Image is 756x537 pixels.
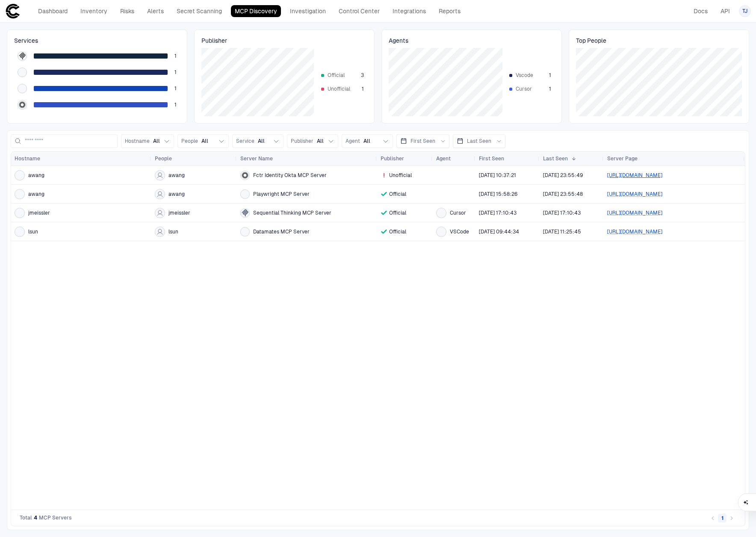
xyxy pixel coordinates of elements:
[155,155,172,162] span: People
[543,155,568,162] span: Last Seen
[168,191,185,198] span: awang
[543,228,581,235] div: 9/3/2025 15:25:45 (GMT+00:00 UTC)
[287,134,338,148] button: PublisherAll
[168,228,178,235] span: lsun
[177,134,229,148] button: PeopleAll
[242,172,248,179] div: Okta
[143,5,168,17] a: Alerts
[34,5,71,17] a: Dashboard
[173,5,226,17] a: Secret Scanning
[516,72,546,79] span: Vscode
[718,514,726,522] button: page 1
[28,172,44,179] span: awang
[543,191,583,198] div: 9/4/2025 03:55:48 (GMT+00:00 UTC)
[389,209,406,216] span: Official
[28,228,38,235] span: lsun
[125,138,150,145] span: Hostname
[342,134,393,148] button: AgentAll
[328,72,357,79] span: Official
[168,209,190,216] span: jmeissler
[435,5,464,17] a: Reports
[739,5,751,17] button: TJ
[363,138,370,145] span: All
[381,155,404,162] span: Publisher
[201,37,367,44] span: Publisher
[317,138,324,145] span: All
[576,37,742,44] span: Top People
[201,138,208,145] span: All
[690,5,712,17] a: Docs
[543,228,581,235] span: [DATE] 11:25:45
[450,228,469,235] span: VSCode
[389,37,555,44] span: Agents
[436,155,451,162] span: Agent
[121,134,174,148] button: HostnameAll
[253,209,331,216] span: Sequential Thinking MCP Server
[543,172,583,179] span: [DATE] 23:55:49
[410,138,435,145] span: First Seen
[286,5,330,17] a: Investigation
[231,5,281,17] a: MCP Discovery
[708,513,736,523] nav: pagination navigation
[389,228,406,235] span: Official
[328,86,357,92] span: Unofficial
[543,191,583,198] span: [DATE] 23:55:48
[362,86,364,92] span: 1
[253,172,327,179] span: Fctr Identity Okta MCP Server
[232,134,283,148] button: ServiceAll
[240,155,273,162] span: Server Name
[479,209,517,216] div: 9/3/2025 21:10:43 (GMT+00:00 UTC)
[389,172,412,179] span: Unofficial
[236,138,254,145] span: Service
[742,8,747,15] span: TJ
[168,172,185,179] span: awang
[516,86,546,92] span: Cursor
[14,37,180,44] span: Services
[291,138,313,145] span: Publisher
[20,514,32,521] span: Total
[543,209,581,216] span: [DATE] 17:10:43
[389,191,406,198] span: Official
[28,191,44,198] span: awang
[479,228,519,235] span: [DATE] 09:44:34
[549,86,551,92] span: 1
[479,191,517,198] span: [DATE] 15:58:26
[479,209,517,216] span: [DATE] 17:10:43
[258,138,265,145] span: All
[77,5,111,17] a: Inventory
[34,514,37,521] span: 4
[549,72,551,79] span: 1
[361,72,364,79] span: 3
[607,155,638,162] span: Server Page
[28,209,50,216] span: jmeissler
[450,209,466,216] span: Cursor
[607,210,662,216] a: [URL][DOMAIN_NAME]
[116,5,138,17] a: Risks
[479,172,516,179] div: 9/2/2025 14:37:21 (GMT+00:00 UTC)
[479,191,517,198] div: 8/21/2025 19:58:26 (GMT+00:00 UTC)
[39,514,72,521] span: MCP Servers
[174,101,177,108] span: 1
[607,191,662,197] a: [URL][DOMAIN_NAME]
[19,101,26,108] div: Okta
[346,138,360,145] span: Agent
[467,138,491,145] span: Last Seen
[335,5,384,17] a: Control Center
[607,172,662,178] a: [URL][DOMAIN_NAME]
[181,138,198,145] span: People
[607,229,662,235] a: [URL][DOMAIN_NAME]
[15,155,40,162] span: Hostname
[253,191,310,198] span: Playwright MCP Server
[543,172,583,179] div: 9/4/2025 03:55:49 (GMT+00:00 UTC)
[717,5,734,17] a: API
[174,53,177,59] span: 1
[253,228,310,235] span: Datamates MCP Server
[389,5,430,17] a: Integrations
[479,155,504,162] span: First Seen
[174,69,177,76] span: 1
[543,209,581,216] div: 9/3/2025 21:10:43 (GMT+00:00 UTC)
[153,138,160,145] span: All
[479,228,519,235] div: 8/22/2025 13:44:34 (GMT+00:00 UTC)
[479,172,516,179] span: [DATE] 10:37:21
[174,85,177,92] span: 1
